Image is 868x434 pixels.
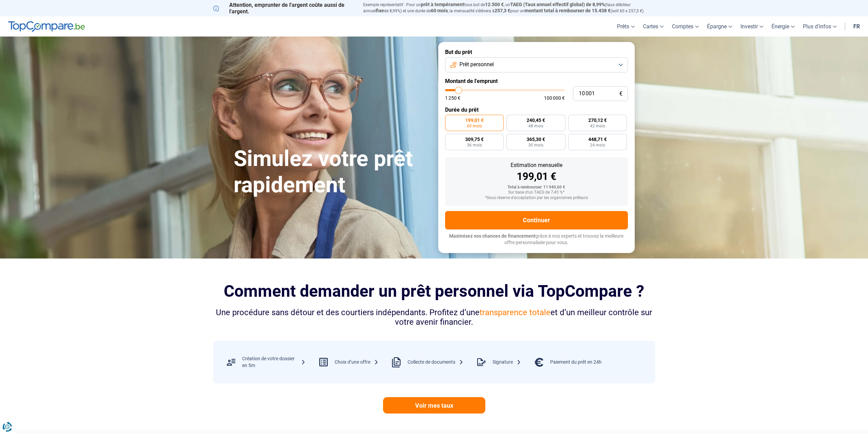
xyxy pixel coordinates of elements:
[465,118,484,123] span: 199,01 €
[485,2,504,7] span: 12.500 €
[467,124,482,128] span: 60 mois
[449,233,535,239] span: Maximisez vos chances de financement
[451,190,622,195] div: Sur base d'un TAEG de 7,45 %*
[242,355,306,369] div: Création de votre dossier en 5m
[445,211,628,229] button: Continuer
[445,78,628,84] label: Montant de l'emprunt
[445,96,460,100] span: 1 250 €
[451,185,622,190] div: Total à rembourser: 11 940,60 €
[213,282,655,300] h2: Comment demander un prêt personnel via TopCompare ?
[525,8,610,13] span: montant total à rembourser de 15.438 €
[445,49,628,55] label: But du prêt
[445,57,628,72] button: Prêt personnel
[590,143,605,147] span: 24 mois
[544,96,565,100] span: 100 000 €
[492,359,521,366] div: Signature
[445,233,628,246] p: grâce à nos experts et trouvez la meilleure offre personnalisée pour vous.
[588,137,607,142] span: 448,71 €
[376,8,384,13] span: fixe
[363,2,655,14] p: Exemple représentatif : Pour un tous but de , un (taux débiteur annuel de 8,99%) et une durée de ...
[451,171,622,182] div: 199,01 €
[668,16,703,37] a: Comptes
[799,16,841,37] a: Plus d'infos
[613,16,639,37] a: Prêts
[451,163,622,168] div: Estimation mensuelle
[703,16,736,37] a: Épargne
[213,308,655,327] div: Une procédure sans détour et des courtiers indépendants. Profitez d’une et d’un meilleur contrôle...
[588,118,607,123] span: 270,12 €
[445,107,628,113] label: Durée du prêt
[767,16,799,37] a: Énergie
[480,308,550,317] span: transparence totale
[528,124,543,128] span: 48 mois
[431,8,448,13] span: 60 mois
[639,16,668,37] a: Cartes
[8,21,85,32] img: TopCompare
[527,137,545,142] span: 365,30 €
[451,196,622,200] div: *Sous réserve d'acceptation par les organismes prêteurs
[510,2,605,7] span: TAEG (Taux annuel effectif global) de 8,99%
[619,91,622,97] span: €
[849,16,864,37] a: fr
[736,16,767,37] a: Investir
[467,143,482,147] span: 36 mois
[459,61,494,68] span: Prêt personnel
[465,137,484,142] span: 309,75 €
[527,118,545,123] span: 240,45 €
[550,359,602,366] div: Paiement du prêt en 24h
[590,124,605,128] span: 42 mois
[335,359,379,366] div: Choix d’une offre
[234,146,430,198] h1: Simulez votre prêt rapidement
[213,2,355,15] p: Attention, emprunter de l'argent coûte aussi de l'argent.
[408,359,464,366] div: Collecte de documents
[528,143,543,147] span: 30 mois
[383,397,485,414] a: Voir mes taux
[495,8,510,13] span: 257,3 €
[421,2,464,7] span: prêt à tempérament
